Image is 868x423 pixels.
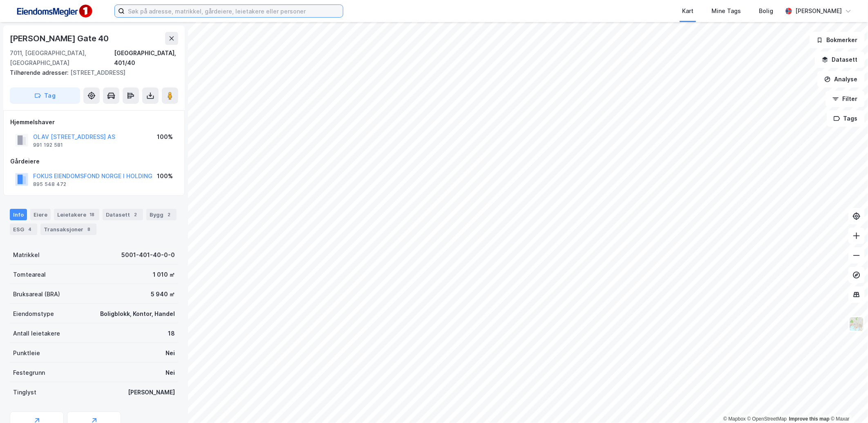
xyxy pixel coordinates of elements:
[10,87,80,104] button: Tag
[10,224,37,235] div: ESG
[789,416,830,422] a: Improve this map
[166,348,175,358] div: Nei
[815,51,865,68] button: Datasett
[13,309,54,319] div: Eiendomstype
[54,209,99,220] div: Leietakere
[157,132,173,142] div: 100%
[817,71,865,87] button: Analyse
[13,289,60,299] div: Bruksareal (BRA)
[810,32,865,48] button: Bokmerker
[10,32,110,45] div: [PERSON_NAME] Gate 40
[146,209,177,220] div: Bygg
[13,2,95,20] img: F4PB6Px+NJ5v8B7XTbfpPpyloAAAAASUVORK5CYII=
[10,48,114,68] div: 7011, [GEOGRAPHIC_DATA], [GEOGRAPHIC_DATA]
[85,225,93,233] div: 8
[711,6,741,16] div: Mine Tags
[13,387,36,397] div: Tinglyst
[40,224,96,235] div: Transaksjoner
[849,316,864,332] img: Z
[10,117,178,127] div: Hjemmelshaver
[827,384,868,423] div: Kontrollprogram for chat
[100,309,175,319] div: Boligblokk, Kontor, Handel
[153,270,175,280] div: 1 010 ㎡
[747,416,787,422] a: OpenStreetMap
[723,416,746,422] a: Mapbox
[10,69,70,76] span: Tilhørende adresser:
[13,329,60,338] div: Antall leietakere
[33,181,66,188] div: 895 548 472
[13,270,46,280] div: Tomteareal
[10,209,27,220] div: Info
[121,250,175,260] div: 5001-401-40-0-0
[759,6,773,16] div: Bolig
[114,48,178,68] div: [GEOGRAPHIC_DATA], 401/40
[88,210,96,219] div: 18
[13,368,45,378] div: Festegrunn
[13,348,40,358] div: Punktleie
[168,329,175,338] div: 18
[827,110,865,127] button: Tags
[682,6,694,16] div: Kart
[128,387,175,397] div: [PERSON_NAME]
[125,5,343,17] input: Søk på adresse, matrikkel, gårdeiere, leietakere eller personer
[825,91,865,107] button: Filter
[103,209,143,220] div: Datasett
[33,142,63,148] div: 991 192 581
[827,384,868,423] iframe: Chat Widget
[795,6,842,16] div: [PERSON_NAME]
[151,289,175,299] div: 5 940 ㎡
[166,368,175,378] div: Nei
[157,171,173,181] div: 100%
[10,68,172,78] div: [STREET_ADDRESS]
[10,157,178,166] div: Gårdeiere
[132,210,140,219] div: 2
[165,210,173,219] div: 2
[13,250,40,260] div: Matrikkel
[30,209,51,220] div: Eiere
[26,225,34,233] div: 4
